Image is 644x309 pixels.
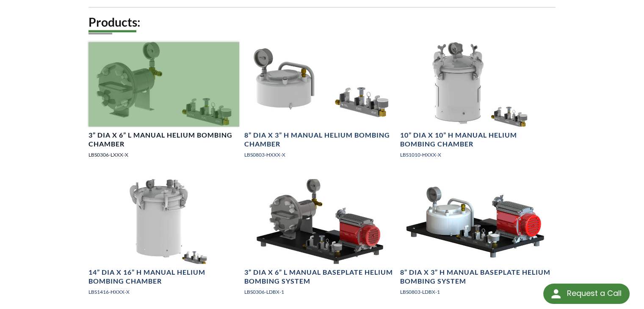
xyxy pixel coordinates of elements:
p: LBS1416-HXXX-X [88,288,239,296]
h4: 14” DIA x 16” H Manual Helium Bombing Chamber [88,268,239,286]
div: Request a Call [567,284,621,303]
h4: 3” DIA x 6” L Manual Baseplate Helium Bombing System [244,268,395,286]
h4: 10” DIA x 10” H Manual Helium Bombing Chamber [400,131,550,149]
p: LBS1010-HXXX-X [400,151,550,159]
h2: Products: [88,14,556,30]
h4: 8” DIA x 3” H Manual Helium Bombing Chamber [244,131,395,149]
h4: 3” DIA x 6” L Manual Helium Bombing Chamber [88,131,239,149]
img: round button [549,287,563,301]
a: 8" x 3" Bombing Chamber8” DIA x 3” H Manual Helium Bombing ChamberLBS0803-HXXX-X [244,42,395,166]
p: LBS0803-LDBX-1 [400,288,550,296]
p: LBS0306-LXXX-X [88,151,239,159]
p: LBS0803-HXXX-X [244,151,395,159]
p: LBS0306-LDBX-1 [244,288,395,296]
div: Request a Call [543,284,630,304]
a: 8" x 3" bombing system on base plate8” DIA x 3” H Manual Baseplate Helium Bombing SystemLBS0803-L... [400,179,550,303]
a: 3" x 6" Bombing Chamber with Evac Valve3” DIA x 6” L Manual Helium Bombing ChamberLBS0306-LXXX-X [88,42,239,166]
a: 10" x 10" Bombing Chamber10” DIA x 10” H Manual Helium Bombing ChamberLBS1010-HXXX-X [400,42,550,166]
h4: 8” DIA x 3” H Manual Baseplate Helium Bombing System [400,268,550,286]
a: 14" x 16" Bombing Chamber14” DIA x 16” H Manual Helium Bombing ChamberLBS1416-HXXX-X [88,179,239,303]
a: 3" x 6" Bombing system on baseplate3” DIA x 6” L Manual Baseplate Helium Bombing SystemLBS0306-LD... [244,179,395,303]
